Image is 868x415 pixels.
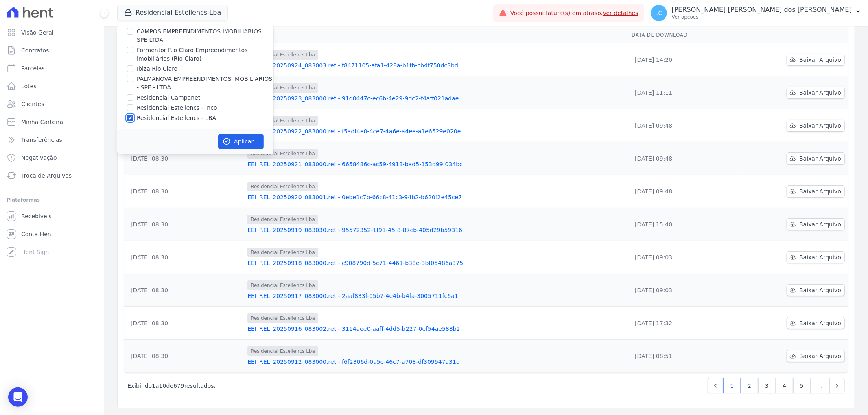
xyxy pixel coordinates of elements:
button: LC [PERSON_NAME] [PERSON_NAME] dos [PERSON_NAME] Ver opções [644,2,868,24]
a: Conta Hent [3,226,101,242]
a: Clientes [3,96,101,112]
span: Residencial Estellencs Lba [247,83,318,93]
span: Contratos [21,46,49,54]
a: EEI_REL_20250920_083001.ret - 0ebe1c7b-66c8-41c3-94b2-b620f2e45ce7 [247,193,625,201]
a: EEI_REL_20250919_083030.ret - 95572352-1f91-45f8-87cb-405d29b59316 [247,226,625,234]
a: Ver detalhes [603,10,638,16]
span: Residencial Estellencs Lba [247,346,318,356]
span: Recebíveis [21,212,52,220]
span: Troca de Arquivos [21,172,72,180]
span: … [810,378,830,393]
td: [DATE] 08:30 [124,241,244,274]
a: Previous [708,378,723,393]
span: Residencial Estellencs Lba [247,182,318,191]
a: Baixar Arquivo [787,251,845,263]
td: [DATE] 08:30 [124,340,244,373]
a: Parcelas [3,60,101,76]
div: Open Intercom Messenger [8,387,28,407]
span: Baixar Arquivo [799,154,841,163]
a: Lotes [3,78,101,94]
td: [DATE] 15:40 [628,208,736,241]
span: Visão Geral [21,28,54,37]
a: EEI_REL_20250918_083000.ret - c908790d-5c71-4461-b38e-3bf05486a375 [247,259,625,267]
a: EEI_REL_20250923_083000.ret - 91d0447c-ec6b-4e29-9dc2-f4aff021adae [247,94,625,102]
span: Baixar Arquivo [799,352,841,360]
span: Residencial Estellencs Lba [247,248,318,257]
span: Baixar Arquivo [799,56,841,64]
a: Recebíveis [3,208,101,224]
p: Ver opções [672,14,852,20]
a: Troca de Arquivos [3,167,101,184]
a: Negativação [3,150,101,166]
a: EEI_REL_20250922_083000.ret - f5adf4e0-4ce7-4a6e-a4ee-a1e6529e020e [247,127,625,135]
a: Visão Geral [3,24,101,41]
a: Baixar Arquivo [787,87,845,99]
span: Lotes [21,82,37,90]
a: Baixar Arquivo [787,54,845,66]
a: EEI_REL_20250917_083000.ret - 2aaf833f-05b7-4e4b-b4fa-3005711fc6a1 [247,292,625,300]
span: Conta Hent [21,230,53,238]
a: Baixar Arquivo [787,218,845,230]
button: Aplicar [218,134,264,149]
span: Parcelas [21,64,45,72]
a: Minha Carteira [3,114,101,130]
a: Baixar Arquivo [787,185,845,198]
td: [DATE] 09:48 [628,142,736,175]
td: [DATE] 09:03 [628,274,736,307]
span: Residencial Estellencs Lba [247,215,318,224]
label: Residencial Estellencs - Inco [137,104,217,112]
label: Ibiza Rio Claro [137,65,177,73]
span: Minha Carteira [21,118,63,126]
td: [DATE] 11:11 [628,76,736,109]
span: Baixar Arquivo [799,187,841,196]
div: Plataformas [7,195,97,205]
span: 679 [173,382,184,389]
p: [PERSON_NAME] [PERSON_NAME] dos [PERSON_NAME] [672,6,852,14]
span: Transferências [21,136,62,144]
a: EEI_REL_20250924_083003.ret - f8471105-efa1-428a-b1fb-cb4f750dc3bd [247,61,625,70]
a: Next [829,378,845,393]
th: Arquivo [244,27,628,43]
label: Residencial Campanet [137,93,200,102]
a: Baixar Arquivo [787,284,845,296]
span: Residencial Estellencs Lba [247,280,318,290]
td: [DATE] 09:48 [628,175,736,208]
td: [DATE] 09:48 [628,109,736,142]
span: Negativação [21,154,57,162]
td: [DATE] 08:51 [628,340,736,373]
span: Baixar Arquivo [799,253,841,261]
span: Clientes [21,100,44,108]
a: Transferências [3,132,101,148]
span: Residencial Estellencs Lba [247,313,318,323]
a: Baixar Arquivo [787,317,845,329]
a: Baixar Arquivo [787,152,845,165]
span: Residencial Estellencs Lba [247,116,318,126]
a: EEI_REL_20250916_083002.ret - 3114aee0-aaff-4dd5-b227-0ef54ae588b2 [247,325,625,333]
td: [DATE] 14:20 [628,43,736,76]
td: [DATE] 08:30 [124,208,244,241]
a: Contratos [3,42,101,59]
a: 5 [793,378,811,393]
th: Data de Download [628,27,736,43]
label: Formentor Rio Claro Empreendimentos Imobiliários (Rio Claro) [137,46,273,63]
td: [DATE] 08:30 [124,142,244,175]
a: 1 [723,378,741,393]
span: LC [655,10,662,16]
span: 1 [152,382,155,389]
td: [DATE] 08:30 [124,175,244,208]
a: Baixar Arquivo [787,120,845,132]
td: [DATE] 08:30 [124,274,244,307]
p: Exibindo a de resultados. [127,382,216,390]
a: EEI_REL_20250912_083000.ret - f6f2306d-0a5c-46c7-a708-df309947a31d [247,358,625,366]
span: Residencial Estellencs Lba [247,50,318,60]
label: PALMANOVA EMPREENDIMENTOS IMOBILIARIOS - SPE - LTDA [137,75,273,92]
span: Baixar Arquivo [799,220,841,228]
td: [DATE] 09:03 [628,241,736,274]
button: Residencial Estellencs Lba [117,5,228,20]
span: Baixar Arquivo [799,89,841,97]
a: EEI_REL_20250921_083000.ret - 6658486c-ac59-4913-bad5-153d99f034bc [247,160,625,168]
span: Baixar Arquivo [799,286,841,294]
span: Residencial Estellencs Lba [247,149,318,159]
td: [DATE] 17:32 [628,307,736,340]
span: Baixar Arquivo [799,122,841,130]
